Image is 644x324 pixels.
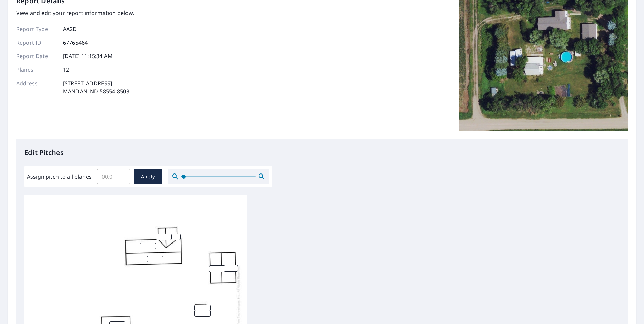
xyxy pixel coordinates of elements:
p: Planes [16,66,57,74]
p: View and edit your report information below. [16,9,134,17]
p: Report Date [16,52,57,60]
p: 67765464 [63,39,88,47]
p: [DATE] 11:15:34 AM [63,52,113,60]
p: Report Type [16,25,57,33]
input: 00.0 [97,167,130,186]
span: Apply [139,172,157,181]
p: Report ID [16,39,57,47]
p: Address [16,79,57,95]
p: 12 [63,66,69,74]
p: Edit Pitches [24,147,620,158]
label: Assign pitch to all planes [27,172,92,181]
p: [STREET_ADDRESS] MANDAN, ND 58554-8503 [63,79,129,95]
button: Apply [134,169,162,184]
p: AA2D [63,25,77,33]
